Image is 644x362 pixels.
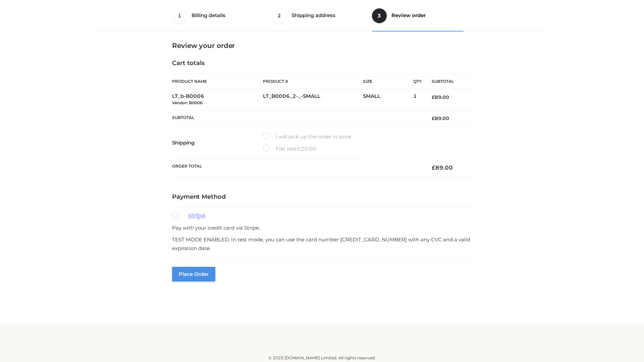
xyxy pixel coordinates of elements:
div: © 2025 [DOMAIN_NAME] Limited. All rights reserved. [100,355,544,361]
span: £ [432,115,435,121]
label: Flat rate: [263,144,317,153]
p: Pay with your credit card via Stripe. [172,224,472,232]
h4: Payment Method [172,193,472,201]
bdi: 89.00 [432,94,449,100]
bdi: 89.00 [432,115,449,121]
td: 1 [413,89,422,110]
th: Size [363,74,410,89]
bdi: 89.00 [432,164,453,171]
th: Subtotal [172,110,422,126]
bdi: 20.00 [298,145,317,152]
span: £ [298,145,301,152]
th: Qty [413,74,422,89]
span: £ [432,94,435,100]
th: Shipping [172,127,263,159]
td: LT_B0006_2-_-SMALL [263,89,363,110]
h4: Cart totals [172,60,472,67]
span: £ [432,164,435,171]
p: TEST MODE ENABLED. In test mode, you can use the card number [CREDIT_CARD_NUMBER] with any CVC an... [172,235,472,252]
th: Subtotal [422,74,472,89]
td: SMALL [363,89,413,110]
small: Vendor: B0006 [172,100,203,105]
th: Product Name [172,74,263,89]
label: I will pick up the order in store. [263,132,352,141]
th: Product # [263,74,363,89]
th: Order Total [172,159,422,177]
button: Place order [172,267,215,282]
h3: Review your order [172,42,472,50]
td: LT_b-B0006 [172,89,263,110]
